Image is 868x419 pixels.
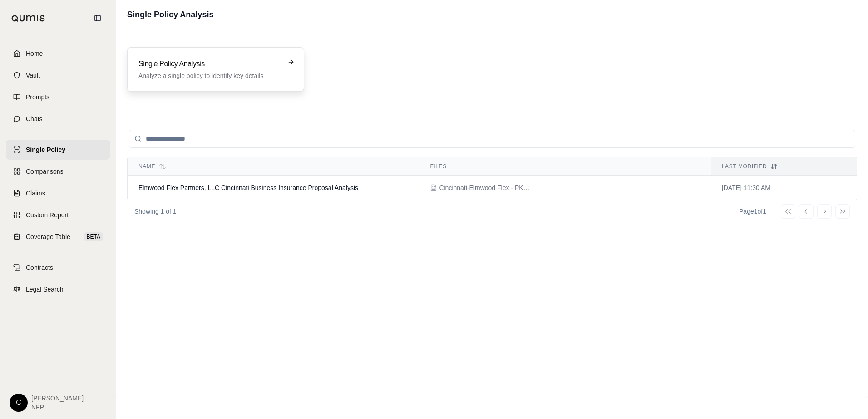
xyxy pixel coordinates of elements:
[722,163,846,170] div: Last modified
[11,15,45,22] img: Qumis Logo
[84,232,103,241] span: BETA
[6,140,110,160] a: Single Policy
[739,207,766,216] div: Page 1 of 1
[26,285,64,294] span: Legal Search
[6,258,110,278] a: Contracts
[31,394,84,403] span: [PERSON_NAME]
[138,58,280,69] h3: Single Policy Analysis
[26,263,53,272] span: Contracts
[419,157,710,176] th: Files
[138,163,408,170] div: Name
[138,71,280,80] p: Analyze a single policy to identify key details
[138,184,358,191] span: Elmwood Flex Partners, LLC Cincinnati Business Insurance Proposal Analysis
[26,114,43,123] span: Chats
[6,279,110,299] a: Legal Search
[6,161,110,181] a: Comparisons
[6,183,110,203] a: Claims
[6,87,110,107] a: Prompts
[26,232,70,241] span: Coverage Table
[26,189,45,198] span: Claims
[6,44,110,63] a: Home
[31,403,84,412] span: NFP
[6,65,110,85] a: Vault
[26,93,49,102] span: Prompts
[90,11,105,25] button: Collapse sidebar
[26,49,43,58] span: Home
[26,145,65,154] span: Single Policy
[10,394,28,412] div: C
[26,210,69,219] span: Custom Report
[26,167,63,176] span: Comparisons
[127,8,213,21] h1: Single Policy Analysis
[6,109,110,129] a: Chats
[6,205,110,225] a: Custom Report
[439,183,530,192] span: Cincinnati-Elmwood Flex - PKG.pdf
[6,227,110,247] a: Coverage TableBETA
[711,176,857,200] td: [DATE] 11:30 AM
[26,71,40,80] span: Vault
[134,207,177,216] p: Showing 1 of 1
